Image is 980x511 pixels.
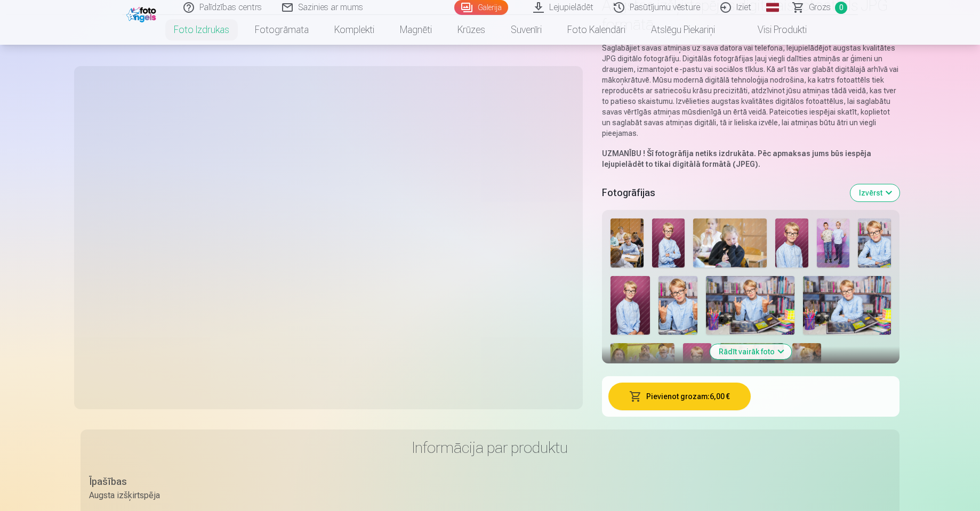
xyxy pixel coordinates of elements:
a: Foto kalendāri [555,15,638,45]
a: Suvenīri [498,15,555,45]
button: Pievienot grozam:6,00 € [608,383,751,410]
a: Magnēti [387,15,445,45]
h5: Fotogrāfijas [602,185,842,200]
button: Izvērst [850,184,899,201]
p: Saglabājiet savas atmiņas uz sava datora vai telefona, lejupielādējot augstas kvalitātes JPG digi... [602,43,899,139]
a: Foto izdrukas [161,15,242,45]
img: /fa1 [126,4,159,22]
span: Grozs [809,1,831,14]
a: Visi produkti [728,15,820,45]
h3: Informācija par produktu [89,438,891,457]
a: Atslēgu piekariņi [638,15,728,45]
strong: Šī fotogrāfija netiks izdrukāta. Pēc apmaksas jums būs iespēja lejupielādēt to tikai digitālā for... [602,149,871,168]
a: Fotogrāmata [242,15,322,45]
button: Rādīt vairāk foto [710,344,792,359]
div: Īpašības [89,474,160,489]
span: 0 [835,2,847,14]
strong: UZMANĪBU ! [602,149,645,158]
div: Augsta izšķirtspēja [89,489,160,502]
a: Komplekti [322,15,387,45]
a: Krūzes [445,15,498,45]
